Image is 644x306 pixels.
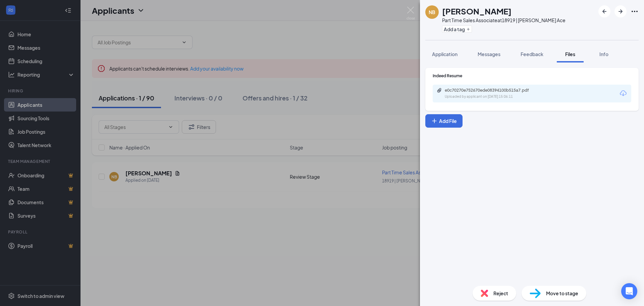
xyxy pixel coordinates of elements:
[437,88,545,99] a: Paperclipe0c70270e752670ede08394100b515a7.pdfUploaded by applicant on [DATE] 15:06:11
[442,26,472,33] button: PlusAdd a tag
[433,73,631,79] div: Indeed Resume
[425,114,463,128] button: Add FilePlus
[432,51,458,57] span: Application
[478,51,500,57] span: Messages
[431,118,438,124] svg: Plus
[619,89,627,97] svg: Download
[493,290,508,297] span: Reject
[621,283,637,299] div: Open Intercom Messenger
[631,7,639,15] svg: Ellipses
[521,51,543,57] span: Feedback
[442,17,566,24] div: Part Time Sales Associate at 18919 | [PERSON_NAME] Ace
[600,7,608,15] svg: ArrowLeftNew
[546,290,578,297] span: Move to stage
[445,94,545,99] div: Uploaded by applicant on [DATE] 15:06:11
[442,5,512,17] h1: [PERSON_NAME]
[437,88,442,93] svg: Paperclip
[598,5,610,17] button: ArrowLeftNew
[429,9,435,15] div: NB
[616,7,625,15] svg: ArrowRight
[599,51,608,57] span: Info
[565,51,575,57] span: Files
[445,88,539,93] div: e0c70270e752670ede08394100b515a7.pdf
[466,27,470,31] svg: Plus
[614,5,627,17] button: ArrowRight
